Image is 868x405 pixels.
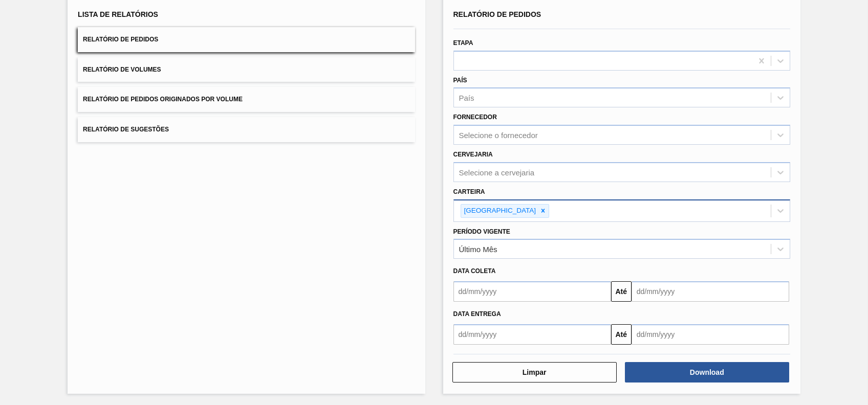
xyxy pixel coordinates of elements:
label: Fornecedor [453,114,497,121]
div: Selecione a cervejaria [459,168,535,176]
span: Relatório de Pedidos [453,10,541,18]
span: Relatório de Sugestões [83,126,169,133]
span: Relatório de Volumes [83,66,161,73]
span: Relatório de Pedidos [83,36,158,43]
div: Selecione o fornecedor [459,131,538,140]
label: Período Vigente [453,228,510,235]
input: dd/mm/yyyy [632,324,789,345]
button: Relatório de Pedidos [78,27,415,52]
label: Cervejaria [453,151,493,158]
label: Etapa [453,39,473,47]
button: Limpar [452,362,617,382]
button: Download [625,362,789,382]
input: dd/mm/yyyy [453,324,611,345]
input: dd/mm/yyyy [453,281,611,302]
span: Lista de Relatórios [78,10,158,18]
div: País [459,94,474,102]
button: Relatório de Volumes [78,57,415,82]
span: Data Entrega [453,310,501,318]
span: Data coleta [453,267,496,275]
button: Relatório de Pedidos Originados por Volume [78,87,415,112]
div: Último Mês [459,245,497,254]
button: Até [611,281,632,302]
button: Relatório de Sugestões [78,117,415,142]
label: País [453,77,467,84]
button: Até [611,324,632,345]
label: Carteira [453,188,485,195]
input: dd/mm/yyyy [632,281,789,302]
div: [GEOGRAPHIC_DATA] [461,205,538,217]
span: Relatório de Pedidos Originados por Volume [83,96,243,103]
